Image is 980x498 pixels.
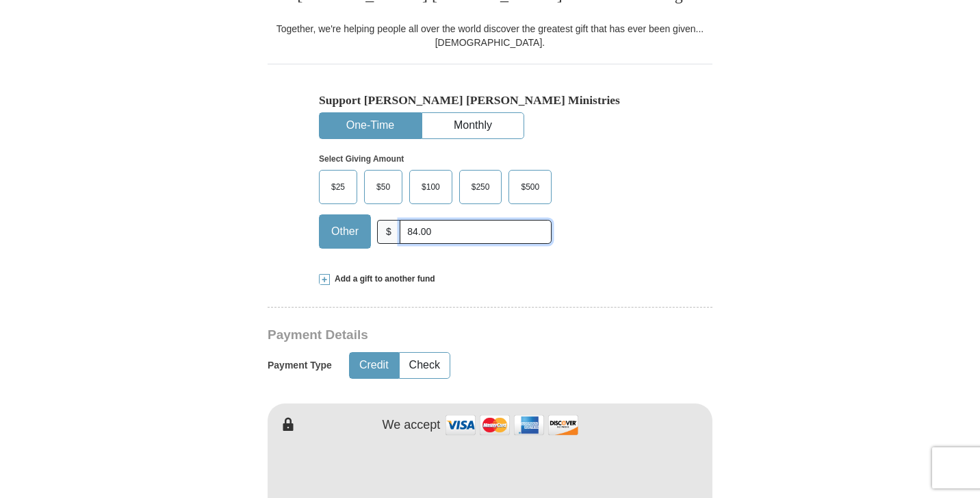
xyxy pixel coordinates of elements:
[400,220,552,244] input: Other Amount
[377,220,400,244] span: $
[324,221,365,242] span: Other
[268,360,332,371] h5: Payment Type
[415,177,447,197] span: $100
[268,22,712,49] div: Together, we're helping people all over the world discover the greatest gift that has ever been g...
[330,273,435,285] span: Add a gift to another fund
[319,154,404,164] strong: Select Giving Amount
[383,418,441,433] h4: We accept
[443,410,580,440] img: credit cards accepted
[422,113,524,138] button: Monthly
[320,113,421,138] button: One-Time
[514,177,546,197] span: $500
[350,353,398,378] button: Credit
[268,327,617,343] h3: Payment Details
[400,353,450,378] button: Check
[465,177,497,197] span: $250
[370,177,397,197] span: $50
[324,177,352,197] span: $25
[319,93,661,108] h5: Support [PERSON_NAME] [PERSON_NAME] Ministries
